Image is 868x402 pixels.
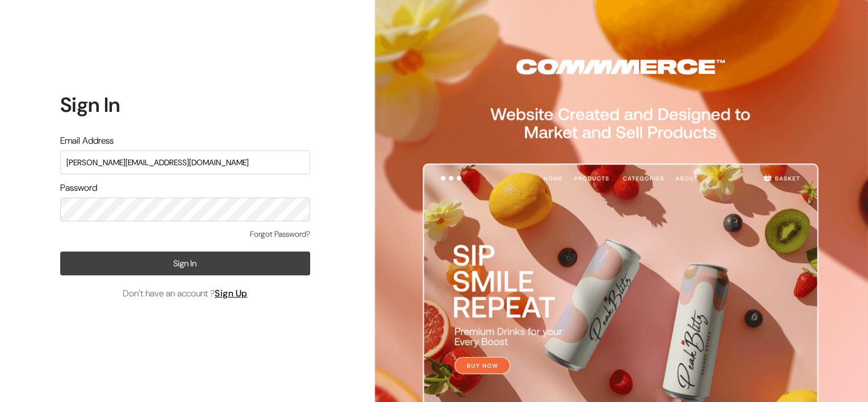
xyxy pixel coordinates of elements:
label: Email Address [60,134,114,148]
h1: Sign In [60,93,310,117]
label: Password [60,181,97,195]
span: Don’t have an account ? [123,287,248,300]
a: Sign Up [215,287,248,299]
a: Forgot Password? [250,228,310,240]
button: Sign In [60,252,310,275]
